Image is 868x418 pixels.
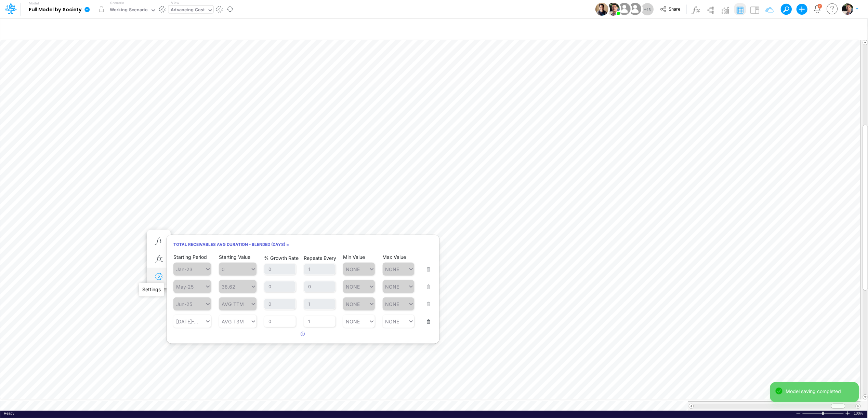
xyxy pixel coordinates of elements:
[854,411,864,416] div: Zoom level
[607,3,620,16] img: User Image Icon
[796,411,801,416] div: Zoom Out
[139,283,164,296] div: Settings
[171,0,179,5] label: View
[110,0,124,5] label: Scenario
[304,255,336,261] label: Repeats Every
[422,308,431,326] button: Remove row
[167,238,439,250] h6: Total Receivables Avg Duration - Blended (Days) =
[823,412,824,415] div: Zoom
[29,7,82,13] b: Full Model by Society
[854,411,864,416] span: 100%
[819,4,821,8] div: 2 unread items
[657,4,685,15] button: Share
[4,411,14,415] span: Ready
[385,319,399,324] div: NONE
[346,319,360,324] div: NONE
[6,22,719,36] input: Type a title here
[628,1,643,17] img: User Image Icon
[171,6,205,14] div: Advancing Cost
[29,1,39,5] label: Model
[110,6,148,14] div: Working Scenario
[222,319,244,324] div: AVG T3M
[814,5,821,13] a: Notifications
[802,411,845,416] div: Zoom
[176,319,199,324] div: Jul-25
[644,7,651,12] span: + 45
[617,1,632,17] img: User Image Icon
[845,411,851,416] div: Zoom In
[264,255,299,261] label: % Growth Rate
[786,388,854,395] div: Model saving completed
[595,3,608,16] img: User Image Icon
[4,411,14,416] div: In Ready mode
[383,254,406,260] label: Max Value
[669,6,680,11] span: Share
[343,254,365,260] label: Min Value
[173,254,207,260] label: Starting Period
[219,254,250,260] label: Starting Value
